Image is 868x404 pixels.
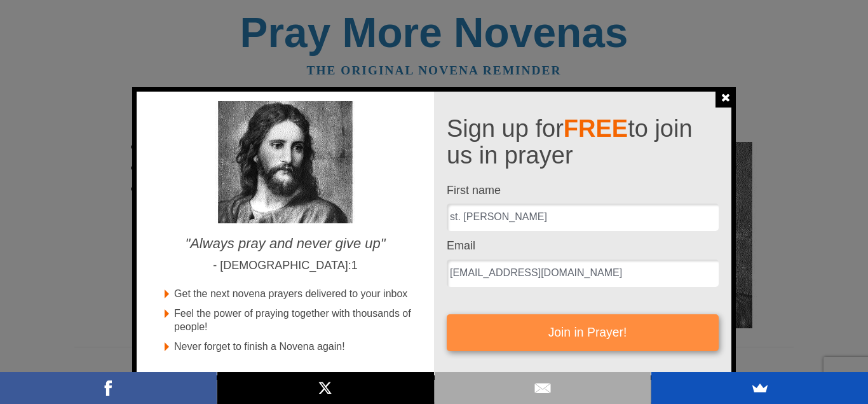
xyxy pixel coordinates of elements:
a: X [217,372,434,404]
button: Close [715,87,736,108]
div: Sign up for to join us in prayer [447,116,719,169]
img: X [316,379,335,398]
label: Email [447,235,475,256]
li: Feel the power of praying together with thousands of people! [165,307,424,334]
img: Email [533,379,552,398]
li: Get the next novena prayers delivered to your inbox [165,288,424,301]
button: Join in Prayer! [447,314,719,351]
b: FREE [564,115,628,142]
li: Never forget to finish a Novena again! [165,340,424,354]
p: - [DEMOGRAPHIC_DATA]:1 [146,258,424,274]
img: Jesus [206,101,365,223]
img: SumoMe [750,379,770,398]
h3: "Always pray and never give up" [146,235,424,274]
label: First name [447,180,501,201]
a: Email [435,372,651,404]
img: Facebook [98,379,118,398]
a: SumoMe [651,372,868,404]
